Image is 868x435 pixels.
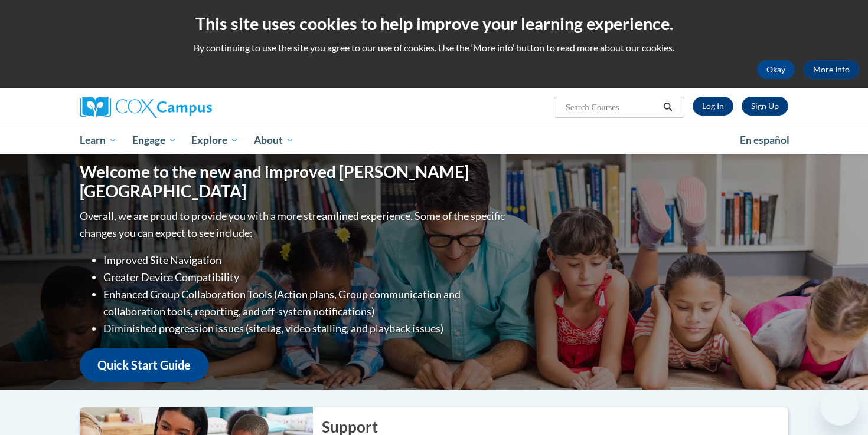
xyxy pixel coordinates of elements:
span: About [254,133,294,147]
li: Diminished progression issues (site lag, video stalling, and playback issues) [103,320,508,337]
span: En español [740,134,789,146]
a: Engage [125,127,184,154]
a: More Info [804,60,859,79]
span: Engage [132,133,177,147]
p: Overall, we are proud to provide you with a more streamlined experience. Some of the specific cha... [80,207,508,242]
h2: This site uses cookies to help improve your learning experience. [9,12,859,35]
li: Improved Site Navigation [103,252,508,269]
input: Search Courses [564,100,659,114]
span: Explore [191,133,239,147]
a: Register [742,97,788,116]
li: Enhanced Group Collaboration Tools (Action plans, Group communication and collaboration tools, re... [103,286,508,320]
a: About [246,127,302,154]
img: Cox Campus [80,97,212,118]
a: Log In [693,97,733,116]
li: Greater Device Compatibility [103,269,508,286]
button: Search [659,100,677,114]
button: Okay [757,60,795,79]
a: Learn [72,127,125,154]
a: Cox Campus [80,97,304,118]
a: Explore [184,127,246,154]
a: En español [732,128,797,153]
h1: Welcome to the new and improved [PERSON_NAME][GEOGRAPHIC_DATA] [80,162,508,202]
div: Main menu [62,127,806,154]
p: By continuing to use the site you agree to our use of cookies. Use the ‘More info’ button to read... [9,41,859,54]
span: Learn [80,133,117,147]
a: Quick Start Guide [80,348,208,382]
iframe: Button to launch messaging window [821,388,859,426]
